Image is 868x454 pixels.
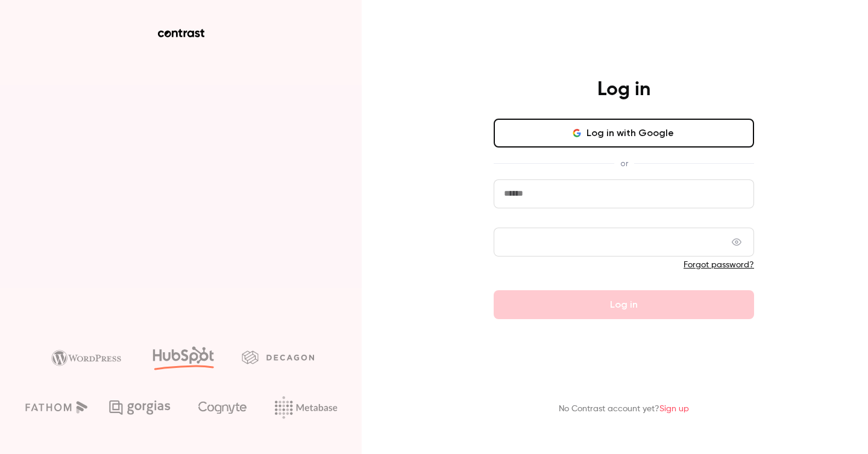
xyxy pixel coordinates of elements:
p: No Contrast account yet? [559,403,689,415]
a: Forgot password? [684,261,754,269]
button: Log in with Google [494,119,754,148]
a: Sign up [659,405,689,413]
h4: Log in [597,78,650,102]
span: or [614,157,634,170]
img: decagon [242,350,314,364]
